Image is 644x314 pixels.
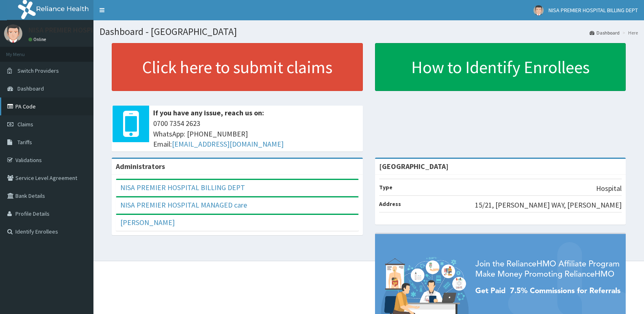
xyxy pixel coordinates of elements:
[112,43,363,91] a: Click here to submit claims
[120,200,247,210] a: NISA PREMIER HOSPITAL MANAGED care
[28,37,48,42] a: Online
[4,24,22,43] img: User Image
[17,121,33,128] span: Claims
[120,183,245,192] a: NISA PREMIER HOSPITAL BILLING DEPT
[549,6,638,14] span: NISA PREMIER HOSPITAL BILLING DEPT
[590,29,620,36] a: Dashboard
[379,184,392,191] b: Type
[596,183,622,194] p: Hospital
[28,26,150,34] p: NISA PREMIER HOSPITAL BILLING DEPT
[100,26,638,37] h1: Dashboard - [GEOGRAPHIC_DATA]
[116,162,165,171] b: Administrators
[153,118,359,149] span: 0700 7354 2623 WhatsApp: [PHONE_NUMBER] Email:
[17,85,44,92] span: Dashboard
[620,29,638,36] li: Here
[17,139,32,146] span: Tariffs
[120,218,175,227] a: [PERSON_NAME]
[153,108,264,117] b: If you have any issue, reach us on:
[379,162,449,171] strong: [GEOGRAPHIC_DATA]
[17,67,59,74] span: Switch Providers
[533,5,544,15] img: User Image
[379,200,401,208] b: Address
[375,43,626,91] a: How to Identify Enrollees
[475,200,622,210] p: 15/21, [PERSON_NAME] WAY, [PERSON_NAME]
[172,139,284,149] a: [EMAIL_ADDRESS][DOMAIN_NAME]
